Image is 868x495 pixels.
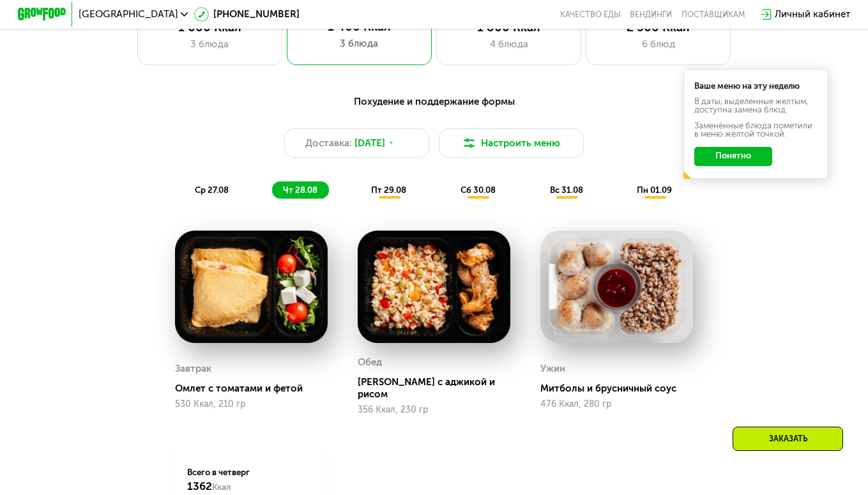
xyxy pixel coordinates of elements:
[461,185,496,195] span: сб 30.08
[187,467,316,494] div: Всего в четверг
[540,399,693,409] div: 476 Ккал, 280 гр
[694,97,817,114] div: В даты, выделенные желтым, доступна замена блюд.
[540,383,703,395] div: Митболы и брусничный соус
[358,353,382,371] div: Обед
[733,427,843,451] div: Заказать
[637,185,672,195] span: пн 01.09
[77,95,791,110] div: Похудение и поддержание формы
[630,10,672,19] a: Вендинги
[354,136,385,151] span: [DATE]
[150,37,270,52] div: 3 блюда
[439,128,584,157] button: Настроить меню
[195,185,229,195] span: ср 27.08
[299,36,420,51] div: 3 блюда
[560,10,620,19] a: Качество еды
[681,10,745,19] div: поставщикам
[775,7,850,22] div: Личный кабинет
[358,405,510,415] div: 356 Ккал, 230 гр
[694,121,817,138] div: Заменённые блюда пометили в меню жёлтой точкой.
[694,82,817,90] div: Ваше меню на эту неделю
[79,10,178,19] span: [GEOGRAPHIC_DATA]
[175,383,337,395] div: Омлет с томатами и фетой
[175,360,211,377] div: Завтрак
[694,147,772,166] button: Понятно
[283,185,317,195] span: чт 28.08
[449,37,568,52] div: 4 блюда
[175,399,328,409] div: 530 Ккал, 210 гр
[358,376,520,400] div: [PERSON_NAME] с аджикой и рисом
[212,482,231,492] span: Ккал
[371,185,406,195] span: пт 29.08
[305,136,352,151] span: Доставка:
[598,37,718,52] div: 6 блюд
[187,480,212,492] span: 1362
[540,360,565,377] div: Ужин
[194,7,300,22] a: [PHONE_NUMBER]
[550,185,583,195] span: вс 31.08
